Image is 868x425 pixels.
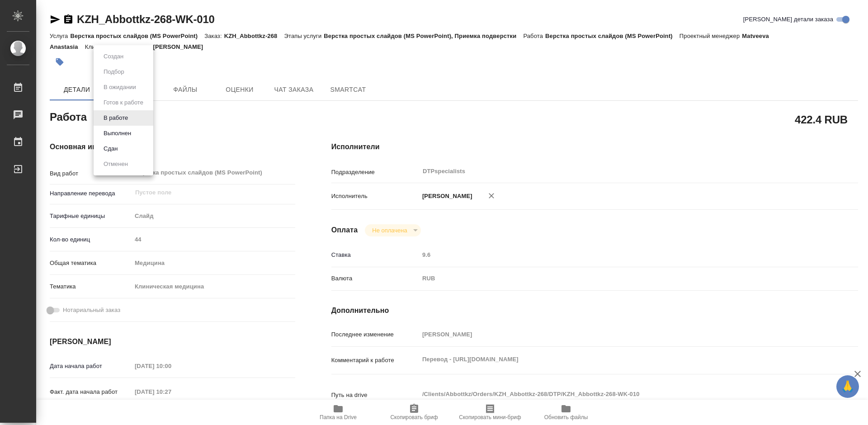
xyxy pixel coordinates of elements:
button: Выполнен [101,128,134,138]
button: В ожидании [101,82,139,92]
button: Создан [101,52,126,61]
button: В работе [101,113,131,123]
button: Подбор [101,67,127,77]
button: Отменен [101,159,131,169]
button: Готов к работе [101,98,146,108]
button: Сдан [101,144,120,154]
